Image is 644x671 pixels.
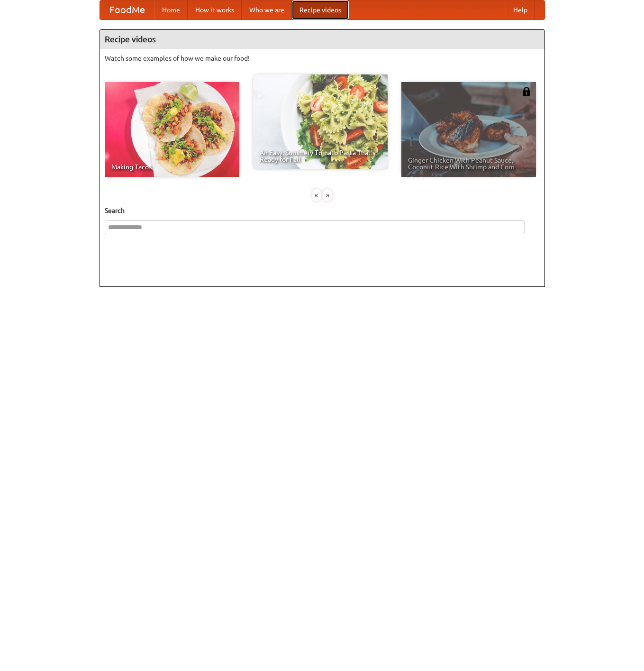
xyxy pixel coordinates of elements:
h4: Recipe videos [100,30,544,49]
h5: Search [105,206,540,215]
a: FoodMe [100,0,154,19]
a: An Easy, Summery Tomato Pasta That's Ready for Fall [253,74,388,169]
a: Help [506,0,535,19]
a: Making Tacos [105,82,239,177]
p: Watch some examples of how we make our food! [105,54,540,63]
img: 483408.png [522,87,531,96]
div: » [323,189,332,201]
a: Who we are [242,0,292,19]
a: How it works [188,0,242,19]
span: Making Tacos [111,164,233,170]
div: « [312,189,321,201]
span: An Easy, Summery Tomato Pasta That's Ready for Fall [260,149,381,163]
a: Home [154,0,188,19]
a: Recipe videos [292,0,349,19]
